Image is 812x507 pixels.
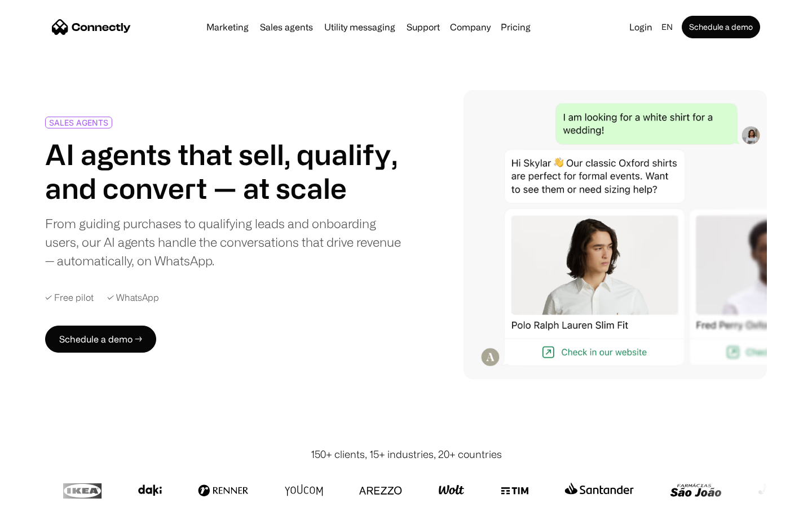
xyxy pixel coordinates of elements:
[450,19,491,35] div: Company
[45,214,401,270] div: From guiding purchases to qualifying leads and onboarding users, our AI agents handle the convers...
[496,23,535,32] a: Pricing
[255,23,317,32] a: Sales agents
[49,118,108,127] div: SALES AGENTS
[45,326,156,353] a: Schedule a demo →
[682,16,760,38] a: Schedule a demo
[107,292,159,303] div: ✓ WhatsApp
[320,23,400,32] a: Utility messaging
[202,23,253,32] a: Marketing
[625,19,657,35] a: Login
[311,447,502,462] div: 150+ clients, 15+ industries, 20+ countries
[661,19,673,35] div: en
[45,137,401,205] h1: AI agents that sell, qualify, and convert — at scale
[45,292,94,303] div: ✓ Free pilot
[402,23,444,32] a: Support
